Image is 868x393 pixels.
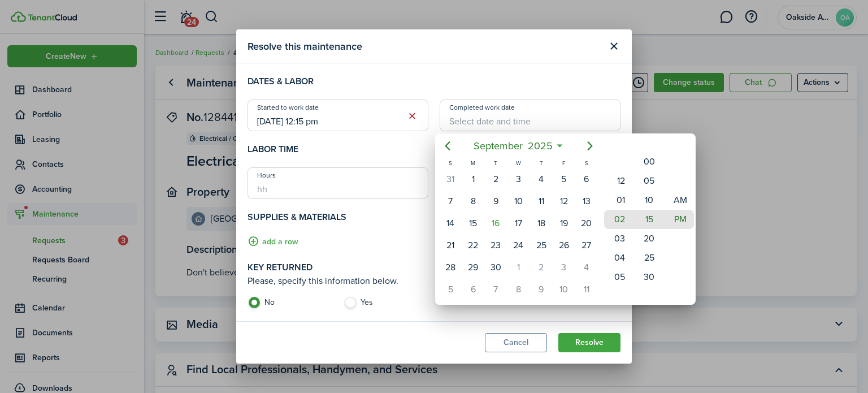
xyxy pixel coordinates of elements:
div: Thursday, October 2, 2025 [533,259,550,276]
div: Thursday, October 9, 2025 [533,281,550,298]
mbsc-wheel-item: PM [666,210,694,229]
mbsc-wheel-item: AM [666,191,694,210]
div: Sunday, September 14, 2025 [442,215,459,232]
div: Friday, September 26, 2025 [555,237,572,254]
div: Thursday, September 25, 2025 [533,237,550,254]
mbsc-wheel-item: 10 [635,191,663,210]
div: T [485,158,507,168]
div: Sunday, August 31, 2025 [442,171,459,188]
div: Friday, September 5, 2025 [555,171,572,188]
mbsc-wheel-item: 25 [635,248,663,267]
div: Friday, September 12, 2025 [555,193,572,210]
mbsc-wheel-item: 12 [604,171,632,191]
span: 2025 [525,136,555,156]
div: Tuesday, September 30, 2025 [488,259,505,276]
div: Friday, September 19, 2025 [555,215,572,232]
div: Today, Tuesday, September 16, 2025 [488,215,505,232]
div: Monday, September 29, 2025 [465,259,482,276]
div: Monday, September 8, 2025 [465,193,482,210]
div: Monday, September 15, 2025 [465,215,482,232]
div: Friday, October 10, 2025 [555,281,572,298]
div: Wednesday, September 17, 2025 [510,215,527,232]
mbsc-button: Previous page [436,135,459,157]
mbsc-wheel-item: 15 [635,210,663,229]
div: Sunday, September 7, 2025 [442,193,459,210]
div: Wednesday, September 24, 2025 [510,237,527,254]
div: Thursday, September 4, 2025 [533,171,550,188]
div: Saturday, September 20, 2025 [578,215,595,232]
div: W [507,158,530,168]
div: Tuesday, October 7, 2025 [488,281,505,298]
div: Saturday, September 27, 2025 [578,237,595,254]
mbsc-wheel-item: 04 [604,248,632,267]
mbsc-wheel-item: 03 [604,229,632,248]
div: T [530,158,553,168]
mbsc-button: September2025 [466,136,559,156]
div: Thursday, September 11, 2025 [533,193,550,210]
div: Saturday, September 13, 2025 [578,193,595,210]
div: Tuesday, September 2, 2025 [488,171,505,188]
div: Friday, October 3, 2025 [555,259,572,276]
div: Saturday, September 6, 2025 [578,171,595,188]
div: Wednesday, October 8, 2025 [510,281,527,298]
mbsc-wheel-item: 30 [635,267,663,287]
div: Sunday, September 21, 2025 [442,237,459,254]
div: Monday, October 6, 2025 [465,281,482,298]
mbsc-wheel-item: 01 [604,191,632,210]
div: Tuesday, September 23, 2025 [488,237,505,254]
div: Wednesday, September 3, 2025 [510,171,527,188]
div: Wednesday, October 1, 2025 [510,259,527,276]
div: Saturday, October 4, 2025 [578,259,595,276]
mbsc-wheel-item: 05 [604,267,632,287]
div: Monday, September 22, 2025 [465,237,482,254]
div: Monday, September 1, 2025 [465,171,482,188]
div: Sunday, October 5, 2025 [442,281,459,298]
span: September [471,136,525,156]
div: Tuesday, September 9, 2025 [488,193,505,210]
mbsc-wheel: Hour [602,150,633,288]
mbsc-wheel-item: 20 [635,229,663,248]
mbsc-wheel-item: 02 [604,210,632,229]
div: F [553,158,575,168]
div: S [439,158,462,168]
div: Wednesday, September 10, 2025 [510,193,527,210]
div: M [462,158,485,168]
mbsc-wheel: Minute [633,150,665,288]
div: S [575,158,598,168]
mbsc-wheel-item: 00 [635,152,663,171]
mbsc-wheel-item: 05 [635,171,663,191]
div: Thursday, September 18, 2025 [533,215,550,232]
div: Sunday, September 28, 2025 [442,259,459,276]
mbsc-button: Next page [579,135,601,157]
div: Saturday, October 11, 2025 [578,281,595,298]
